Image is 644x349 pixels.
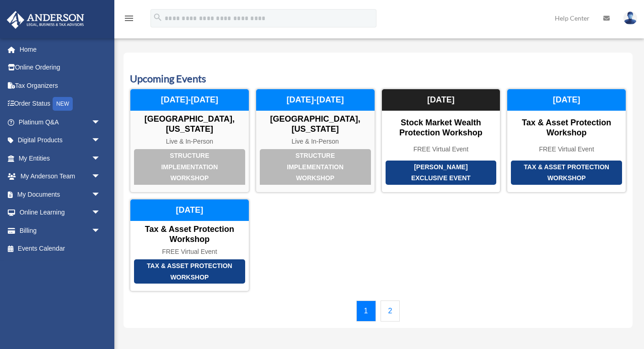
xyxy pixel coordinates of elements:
[256,114,375,134] div: [GEOGRAPHIC_DATA], [US_STATE]
[6,59,114,77] a: Online Ordering
[91,113,110,132] span: arrow_drop_down
[130,248,249,256] div: FREE Virtual Event
[91,131,110,150] span: arrow_drop_down
[623,11,637,25] img: User Pic
[6,40,114,59] a: Home
[130,138,249,145] div: Live & In-Person
[381,89,501,193] a: [PERSON_NAME] Exclusive Event Stock Market Wealth Protection Workshop FREE Virtual Event [DATE]
[130,199,249,221] div: [DATE]
[382,89,500,111] div: [DATE]
[382,145,500,153] div: FREE Virtual Event
[6,131,114,150] a: Digital Productsarrow_drop_down
[260,149,371,185] div: Structure Implementation Workshop
[134,149,245,185] div: Structure Implementation Workshop
[134,259,245,284] div: Tax & Asset Protection Workshop
[256,89,375,193] a: Structure Implementation Workshop [GEOGRAPHIC_DATA], [US_STATE] Live & In-Person [DATE]-[DATE]
[130,72,626,86] h3: Upcoming Events
[507,145,626,153] div: FREE Virtual Event
[123,13,134,24] i: menu
[53,97,73,111] div: NEW
[386,161,497,185] div: [PERSON_NAME] Exclusive Event
[91,167,110,186] span: arrow_drop_down
[4,11,87,29] img: Anderson Advisors Platinum Portal
[381,301,400,322] a: 2
[91,221,110,240] span: arrow_drop_down
[6,149,114,167] a: My Entitiesarrow_drop_down
[6,113,114,131] a: Platinum Q&Aarrow_drop_down
[91,204,110,222] span: arrow_drop_down
[356,301,376,322] a: 1
[507,89,626,193] a: Tax & Asset Protection Workshop Tax & Asset Protection Workshop FREE Virtual Event [DATE]
[6,76,114,95] a: Tax Organizers
[6,204,114,222] a: Online Learningarrow_drop_down
[130,114,249,134] div: [GEOGRAPHIC_DATA], [US_STATE]
[382,118,500,138] div: Stock Market Wealth Protection Workshop
[511,161,622,185] div: Tax & Asset Protection Workshop
[130,89,249,111] div: [DATE]-[DATE]
[507,89,626,111] div: [DATE]
[123,16,134,24] a: menu
[6,95,114,113] a: Order StatusNEW
[6,167,114,186] a: My Anderson Teamarrow_drop_down
[130,89,249,193] a: Structure Implementation Workshop [GEOGRAPHIC_DATA], [US_STATE] Live & In-Person [DATE]-[DATE]
[130,199,249,291] a: Tax & Asset Protection Workshop Tax & Asset Protection Workshop FREE Virtual Event [DATE]
[507,118,626,138] div: Tax & Asset Protection Workshop
[130,225,249,244] div: Tax & Asset Protection Workshop
[256,138,375,145] div: Live & In-Person
[6,185,114,204] a: My Documentsarrow_drop_down
[91,185,110,204] span: arrow_drop_down
[153,12,163,22] i: search
[256,89,375,111] div: [DATE]-[DATE]
[6,240,110,258] a: Events Calendar
[91,149,110,168] span: arrow_drop_down
[6,221,114,240] a: Billingarrow_drop_down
